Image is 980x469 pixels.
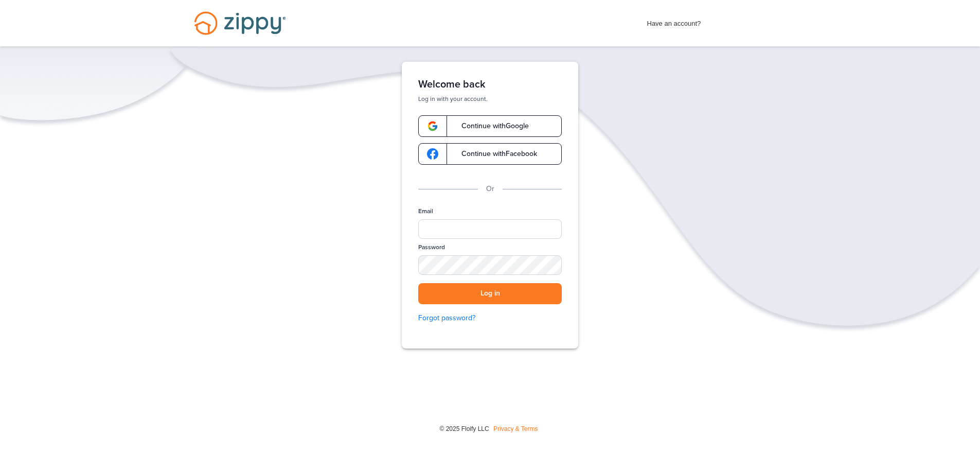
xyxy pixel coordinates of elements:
[418,78,562,91] h1: Welcome back
[418,95,562,103] p: Log in with your account.
[418,143,562,165] a: google-logoContinue withFacebook
[418,115,562,137] a: google-logoContinue withGoogle
[418,312,562,324] a: Forgot password?
[451,150,537,158] span: Continue with Facebook
[418,283,562,304] button: Log in
[418,219,562,239] input: Email
[486,183,494,195] p: Or
[427,148,438,160] img: google-logo
[451,123,529,130] span: Continue with Google
[427,120,438,132] img: google-logo
[439,425,489,432] span: © 2025 Floify LLC
[418,255,562,275] input: Password
[647,13,701,29] span: Have an account?
[418,243,445,252] label: Password
[418,207,433,216] label: Email
[493,425,538,432] a: Privacy & Terms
